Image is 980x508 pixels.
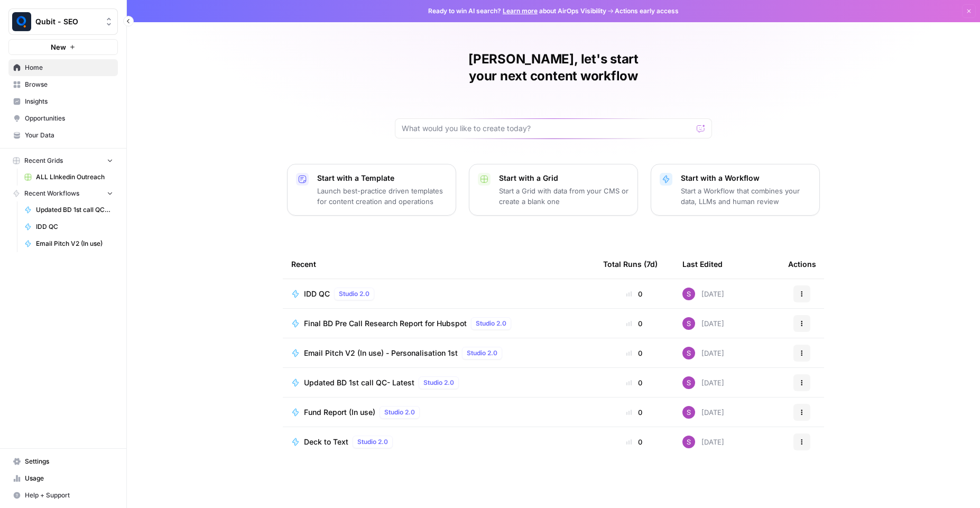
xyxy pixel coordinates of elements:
[499,173,629,183] p: Start with a Grid
[20,235,118,252] a: Email Pitch V2 (In use)
[304,437,348,447] span: Deck to Text
[51,42,66,52] span: New
[36,172,113,182] span: ALL LInkedin Outreach
[304,289,330,299] span: IDD QC
[25,131,113,140] span: Your Data
[25,97,113,106] span: Insights
[291,250,586,279] div: Recent
[682,347,724,359] div: [DATE]
[291,436,586,448] a: Deck to TextStudio 2.0
[317,186,447,207] p: Launch best-practice driven templates for content creation and operations
[36,205,113,215] span: Updated BD 1st call QC- Latest
[25,474,113,483] span: Usage
[24,189,79,198] span: Recent Workflows
[681,173,811,183] p: Start with a Workflow
[682,436,724,448] div: [DATE]
[651,164,820,216] button: Start with a WorkflowStart a Workflow that combines your data, LLMs and human review
[603,250,658,279] div: Total Runs (7d)
[503,7,538,15] a: Learn more
[603,407,665,418] div: 0
[384,408,415,417] span: Studio 2.0
[402,123,692,134] input: What would you like to create today?
[682,317,724,330] div: [DATE]
[423,378,454,387] span: Studio 2.0
[304,318,467,329] span: Final BD Pre Call Research Report for Hubspot
[603,437,665,447] div: 0
[20,201,118,218] a: Updated BD 1st call QC- Latest
[395,51,712,85] h1: [PERSON_NAME], let's start your next content workflow
[357,437,388,447] span: Studio 2.0
[36,222,113,232] span: IDD QC
[339,289,369,299] span: Studio 2.0
[682,436,695,448] img: o172sb5nyouclioljstuaq3tb2gj
[287,164,456,216] button: Start with a TemplateLaunch best-practice driven templates for content creation and operations
[304,377,414,388] span: Updated BD 1st call QC- Latest
[304,407,375,418] span: Fund Report (In use)
[499,186,629,207] p: Start a Grid with data from your CMS or create a blank one
[8,470,118,487] a: Usage
[24,156,63,165] span: Recent Grids
[20,169,118,186] a: ALL LInkedin Outreach
[291,317,586,330] a: Final BD Pre Call Research Report for HubspotStudio 2.0
[788,250,816,279] div: Actions
[317,173,447,183] p: Start with a Template
[25,491,113,500] span: Help + Support
[603,318,665,329] div: 0
[8,487,118,504] button: Help + Support
[291,406,586,419] a: Fund Report (In use)Studio 2.0
[603,377,665,388] div: 0
[291,347,586,359] a: Email Pitch V2 (In use) - Personalisation 1stStudio 2.0
[25,80,113,89] span: Browse
[8,153,118,169] button: Recent Grids
[8,8,118,35] button: Workspace: Qubit - SEO
[467,348,497,358] span: Studio 2.0
[25,63,113,72] span: Home
[8,110,118,127] a: Opportunities
[8,59,118,76] a: Home
[304,348,458,358] span: Email Pitch V2 (In use) - Personalisation 1st
[8,76,118,93] a: Browse
[8,186,118,201] button: Recent Workflows
[12,12,31,31] img: Qubit - SEO Logo
[35,16,99,27] span: Qubit - SEO
[682,376,695,389] img: o172sb5nyouclioljstuaq3tb2gj
[291,376,586,389] a: Updated BD 1st call QC- LatestStudio 2.0
[469,164,638,216] button: Start with a GridStart a Grid with data from your CMS or create a blank one
[682,288,724,300] div: [DATE]
[681,186,811,207] p: Start a Workflow that combines your data, LLMs and human review
[682,250,723,279] div: Last Edited
[682,406,724,419] div: [DATE]
[428,6,606,16] span: Ready to win AI search? about AirOps Visibility
[615,6,679,16] span: Actions early access
[291,288,586,300] a: IDD QCStudio 2.0
[25,114,113,123] span: Opportunities
[8,39,118,55] button: New
[603,348,665,358] div: 0
[8,127,118,144] a: Your Data
[682,376,724,389] div: [DATE]
[476,319,506,328] span: Studio 2.0
[682,406,695,419] img: o172sb5nyouclioljstuaq3tb2gj
[8,453,118,470] a: Settings
[20,218,118,235] a: IDD QC
[682,288,695,300] img: o172sb5nyouclioljstuaq3tb2gj
[682,347,695,359] img: o172sb5nyouclioljstuaq3tb2gj
[25,457,113,466] span: Settings
[603,289,665,299] div: 0
[36,239,113,248] span: Email Pitch V2 (In use)
[8,93,118,110] a: Insights
[682,317,695,330] img: o172sb5nyouclioljstuaq3tb2gj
